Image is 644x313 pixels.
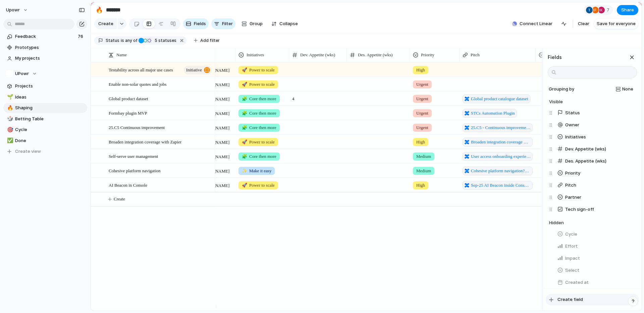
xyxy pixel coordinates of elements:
button: Owner [554,120,637,130]
span: Cohesive platform navigation [109,167,161,174]
span: Priority [421,52,434,58]
span: statuses [153,38,176,44]
a: 🔥Shaping [3,103,87,113]
span: Dev. Appetite (wks) [300,52,335,58]
button: Effort [554,241,637,252]
button: Clear [575,18,592,29]
span: 🚀 [242,139,247,144]
span: Create [98,20,113,27]
button: Share [617,5,638,15]
span: Save for everyone [597,20,636,27]
span: Feedback [15,33,76,40]
a: Global product catalogue dataset [463,95,530,103]
a: Feedback76 [3,32,87,42]
div: Status [549,107,637,119]
button: Impact [554,253,637,264]
button: Select [554,265,637,276]
span: Tech sign-off [565,206,594,213]
a: Broaden integration coverage with Zapier [463,138,533,146]
button: Create view [3,146,87,156]
span: None [622,86,633,92]
div: ✅ [7,137,12,144]
a: ✅Done [3,136,87,146]
span: Impact [565,255,580,262]
span: Clear [578,20,589,27]
span: Share [621,7,634,13]
span: My projects [15,55,85,62]
span: Core then more [242,153,276,160]
a: User access onboarding experience [463,152,533,161]
span: Urgent [416,110,428,117]
span: Partner [565,194,581,201]
span: 🚀 [242,67,247,72]
div: Dev. Appetite (wks) [549,143,637,155]
a: 🌱Ideas [3,92,87,102]
div: Partner [549,191,637,203]
button: Dev. Appetite (wks) [554,144,637,154]
span: Initiatives [247,52,264,58]
span: Broaden integration coverage with Zapier [471,139,531,145]
div: 🔥 [7,104,12,112]
span: Des. Appetite (wks) [565,158,606,165]
button: Create field [546,294,639,305]
button: UPowr [3,69,87,79]
span: 25.C5 - Continuous improvement pitch items [471,124,531,131]
span: 🧩 [242,111,247,116]
span: ✨ [242,168,247,173]
span: Created at [565,279,589,286]
div: 🎯 [7,126,12,134]
div: Priority [549,167,637,179]
span: Grouping by [547,86,574,92]
span: Owner [565,122,579,128]
button: Priority [554,168,637,179]
span: any of [124,38,137,44]
span: Broaden integration coverage with Zapier [109,138,181,145]
button: initiative [184,66,212,74]
button: upowr [3,5,32,15]
a: Prototypes [3,43,87,53]
span: Add filter [200,38,220,44]
span: Create field [557,296,583,303]
span: Sep-25 AI Beacon inside Console to improve Customer Self-Service Feedback pitch [471,182,531,189]
div: Pitch [549,179,637,191]
span: Urgent [416,81,428,88]
button: Connect Linear [509,19,555,29]
a: 25.C5 - Continuous improvement pitch items [463,123,533,132]
span: Effort [565,243,578,250]
button: 🔥 [94,5,105,15]
span: Select [565,267,579,274]
span: High [416,67,425,73]
span: Create [114,196,125,202]
span: Core then more [242,124,276,131]
button: Save for everyone [594,18,638,29]
button: Group [238,18,266,29]
a: STCs Automation Plugin [463,109,517,118]
span: Core then more [242,96,276,102]
div: Des. Appetite (wks) [549,155,637,167]
a: Sep-25 AI Beacon inside Console to improve Customer Self-Service Feedback pitch [463,181,533,190]
span: initiative [186,65,202,75]
div: 🌱 [7,93,12,101]
span: 25.C5 Continuous improvement [109,123,165,131]
span: 🧩 [242,154,247,159]
div: 🎯Cycle [3,125,87,135]
h4: Hidden [549,220,637,226]
div: Owner [549,119,637,131]
span: Initiatives [565,134,586,140]
span: Ideas [15,94,85,101]
span: User access onboarding experience [471,153,531,160]
button: Partner [554,192,637,203]
span: Status [106,38,119,44]
span: Make it easy [242,168,271,174]
span: Priority [565,170,580,177]
span: Betting Table [15,116,85,122]
a: Cohesive platform navigation?atl_f=PAGETREE [463,167,533,175]
button: Create [98,192,553,206]
span: UPowr [15,70,29,77]
span: Power to scale [242,182,275,189]
span: Create view [15,148,41,155]
button: ✅ [6,137,13,144]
